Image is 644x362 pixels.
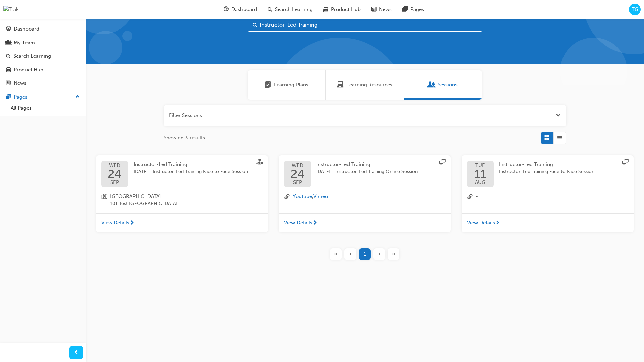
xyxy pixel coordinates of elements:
[476,193,478,201] span: -
[293,193,328,201] span: ,
[265,81,271,89] span: Learning Plans
[14,79,26,87] div: News
[3,21,83,91] button: DashboardMy TeamSearch LearningProduct HubNews
[279,155,451,233] button: WED24SEPInstructor-Led Training[DATE] - Instructor-Led Training Online Sessionlink-iconYoutube,Vi...
[8,103,83,113] a: All Pages
[329,248,343,260] button: First page
[474,163,486,168] span: TUE
[6,67,11,73] span: car-icon
[108,168,122,180] span: 24
[284,161,445,187] a: WED24SEPInstructor-Led Training[DATE] - Instructor-Led Training Online Session
[337,81,344,89] span: Learning Resources
[343,248,358,260] button: Previous page
[402,5,408,14] span: pages-icon
[6,53,11,59] span: search-icon
[218,3,262,16] a: guage-iconDashboard
[378,250,380,258] span: ›
[101,193,107,208] span: location-icon
[467,161,628,187] a: TUE11AUGInstructor-Led TrainingInstructor-Led Training Face to Face Session
[257,159,263,166] span: sessionType_FACE_TO_FACE-icon
[366,3,397,16] a: news-iconNews
[14,66,43,74] div: Product Hub
[629,4,641,15] button: TG
[438,81,458,89] span: Sessions
[279,213,451,233] a: View Details
[3,37,83,49] a: My Team
[74,349,79,357] span: prev-icon
[3,6,19,13] a: Trak
[326,70,404,100] a: Learning ResourcesLearning Resources
[108,180,122,185] span: SEP
[474,168,486,180] span: 11
[386,248,401,260] button: Last page
[275,6,313,13] span: Search Learning
[96,155,268,233] button: WED24SEPInstructor-Led Training[DATE] - Instructor-Led Training Face to Face Sessionlocation-icon...
[556,112,561,119] button: Open the filter
[6,40,11,46] span: people-icon
[334,250,338,258] span: «
[379,6,392,13] span: News
[462,155,634,233] button: TUE11AUGInstructor-Led TrainingInstructor-Led Training Face to Face Sessionlink-icon-View Details
[372,248,386,260] button: Next page
[110,193,177,200] span: [GEOGRAPHIC_DATA]
[248,70,326,100] a: Learning PlansLearning Plans
[14,25,39,33] div: Dashboard
[544,134,549,142] span: Grid
[622,159,628,166] span: sessionType_ONLINE_URL-icon
[96,213,268,233] a: View Details
[293,193,312,200] button: Youtube
[439,159,445,166] span: sessionType_ONLINE_URL-icon
[467,219,495,227] span: View Details
[3,50,83,62] a: Search Learning
[346,81,392,89] span: Learning Resources
[404,70,482,100] a: SessionsSessions
[231,6,257,13] span: Dashboard
[323,5,328,14] span: car-icon
[467,193,473,201] span: link-icon
[3,91,83,103] button: Pages
[495,220,500,226] span: next-icon
[428,81,435,89] span: Sessions
[290,168,305,180] span: 24
[313,193,328,200] button: Vimeo
[164,134,205,142] span: Showing 3 results
[14,93,28,101] div: Pages
[133,168,248,176] span: [DATE] - Instructor-Led Training Face to Face Session
[364,250,366,258] span: 1
[632,6,638,13] span: TG
[6,26,11,32] span: guage-icon
[410,6,424,13] span: Pages
[6,94,11,100] span: pages-icon
[14,39,35,47] div: My Team
[358,248,372,260] button: Page 1
[290,163,305,168] span: WED
[224,5,229,14] span: guage-icon
[316,161,370,167] span: Instructor-Led Training
[3,23,83,35] a: Dashboard
[499,161,553,167] span: Instructor-Led Training
[262,3,318,16] a: search-iconSearch Learning
[349,250,352,258] span: ‹
[248,19,482,32] input: Search...
[462,213,634,233] a: View Details
[274,81,308,89] span: Learning Plans
[316,168,418,176] span: [DATE] - Instructor-Led Training Online Session
[101,161,263,187] a: WED24SEPInstructor-Led Training[DATE] - Instructor-Led Training Face to Face Session
[110,200,177,208] span: 101 Test [GEOGRAPHIC_DATA]
[101,193,263,208] a: location-icon[GEOGRAPHIC_DATA]101 Test [GEOGRAPHIC_DATA]
[318,3,366,16] a: car-iconProduct Hub
[397,3,429,16] a: pages-iconPages
[108,163,122,168] span: WED
[268,5,272,14] span: search-icon
[331,6,361,13] span: Product Hub
[557,134,562,142] span: List
[474,180,486,185] span: AUG
[290,180,305,185] span: SEP
[6,80,11,86] span: news-icon
[13,52,51,60] div: Search Learning
[133,161,187,167] span: Instructor-Led Training
[392,250,395,258] span: »
[75,93,80,101] span: up-icon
